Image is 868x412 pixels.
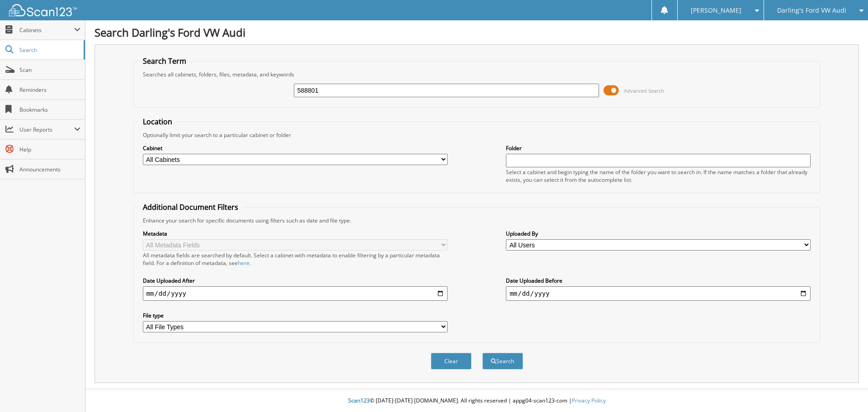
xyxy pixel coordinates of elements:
button: Search [482,353,523,369]
label: Cabinet [143,144,448,152]
div: Searches all cabinets, folders, files, metadata, and keywords [138,71,816,78]
legend: Additional Document Filters [138,202,243,212]
span: Cabinets [19,26,74,34]
span: Reminders [19,86,80,94]
span: [PERSON_NAME] [691,8,741,13]
label: Folder [506,144,811,152]
label: Date Uploaded Before [506,277,811,284]
div: Select a cabinet and begin typing the name of the folder you want to search in. If the name match... [506,168,811,184]
span: Advanced Search [624,87,664,94]
div: © [DATE]-[DATE] [DOMAIN_NAME]. All rights reserved | appg04-scan123-com | [85,390,868,412]
span: Darling's Ford VW Audi [777,8,846,13]
label: Date Uploaded After [143,277,448,284]
span: Help [19,146,80,153]
iframe: Chat Widget [823,369,868,412]
span: Announcements [19,166,80,173]
span: Scan123 [348,397,370,404]
span: User Reports [19,126,74,133]
legend: Search Term [138,56,191,66]
img: scan123-logo-white.svg [9,4,77,16]
legend: Location [138,117,177,127]
span: Scan [19,66,80,74]
label: Uploaded By [506,230,811,237]
label: File type [143,312,448,319]
div: Enhance your search for specific documents using filters such as date and file type. [138,217,816,224]
h1: Search Darling's Ford VW Audi [94,25,859,40]
a: Privacy Policy [572,397,606,404]
div: Optionally limit your search to a particular cabinet or folder [138,131,816,139]
button: Clear [431,353,472,369]
span: Bookmarks [19,106,80,114]
a: here [238,259,250,267]
label: Metadata [143,230,448,237]
input: start [143,286,448,301]
div: All metadata fields are searched by default. Select a cabinet with metadata to enable filtering b... [143,251,448,267]
span: Search [19,46,79,54]
input: end [506,286,811,301]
